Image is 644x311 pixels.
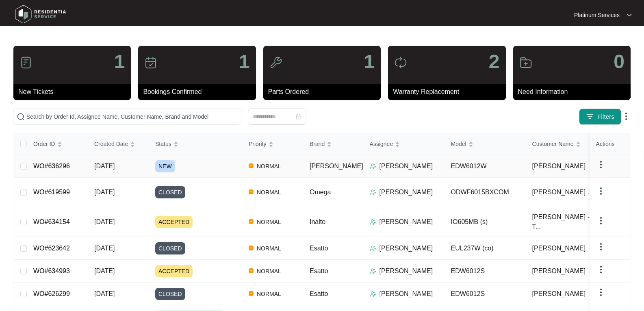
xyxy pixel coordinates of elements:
[379,289,433,299] p: [PERSON_NAME]
[596,287,606,297] img: dropdown arrow
[254,289,284,299] span: NORMAL
[370,189,376,196] img: Assigner Icon
[249,268,254,273] img: Vercel Logo
[532,289,586,299] span: [PERSON_NAME]
[379,187,433,197] p: [PERSON_NAME]
[33,163,70,170] a: WO#636296
[33,218,70,225] a: WO#634154
[379,217,433,227] p: [PERSON_NAME]
[310,245,328,252] span: Esatto
[33,290,70,297] a: WO#626299
[621,111,631,121] img: dropdown arrow
[155,265,193,277] span: ACCEPTED
[88,133,149,155] th: Created Date
[33,139,55,148] span: Order ID
[627,13,632,17] img: dropdown arrow
[20,56,33,69] img: icon
[94,139,128,148] span: Created Date
[596,242,606,252] img: dropdown arrow
[596,265,606,274] img: dropdown arrow
[370,163,376,170] img: Assigner Icon
[364,52,375,72] p: 1
[33,245,70,252] a: WO#623642
[532,266,586,276] span: [PERSON_NAME]
[519,56,532,69] img: icon
[249,219,254,224] img: Vercel Logo
[379,266,433,276] p: [PERSON_NAME]
[310,189,331,196] span: Omega
[370,219,376,225] img: Assigner Icon
[532,212,596,232] span: [PERSON_NAME] - T...
[33,268,70,274] a: WO#634993
[614,52,624,72] p: 0
[518,87,631,97] p: Need Information
[94,290,115,297] span: [DATE]
[12,2,69,26] img: residentia service logo
[242,133,303,155] th: Priority
[310,139,325,148] span: Brand
[144,56,157,69] img: icon
[596,186,606,196] img: dropdown arrow
[303,133,363,155] th: Brand
[579,109,621,125] button: filter iconFilters
[310,290,328,297] span: Esatto
[249,189,254,194] img: Vercel Logo
[310,218,325,225] span: Inalto
[155,139,171,148] span: Status
[94,218,115,225] span: [DATE]
[94,163,115,170] span: [DATE]
[94,189,115,196] span: [DATE]
[597,113,614,121] span: Filters
[239,52,250,72] p: 1
[155,242,185,254] span: CLOSED
[532,139,574,148] span: Customer Name
[586,113,594,121] img: filter icon
[143,87,256,97] p: Bookings Confirmed
[394,56,407,69] img: icon
[155,186,185,198] span: CLOSED
[445,155,526,178] td: EDW6012W
[254,161,284,171] span: NORMAL
[254,244,284,253] span: NORMAL
[445,260,526,283] td: EDW6012S
[370,245,376,252] img: Assigner Icon
[249,139,267,148] span: Priority
[445,283,526,305] td: EDW6012S
[26,112,238,121] input: Search by Order Id, Assignee Name, Customer Name, Brand and Model
[249,291,254,296] img: Vercel Logo
[94,245,115,252] span: [DATE]
[17,113,25,121] img: search-icon
[532,187,593,197] span: [PERSON_NAME] ...
[489,52,500,72] p: 2
[370,139,393,148] span: Assignee
[33,189,70,196] a: WO#619599
[114,52,125,72] p: 1
[379,244,433,253] p: [PERSON_NAME]
[155,288,185,300] span: CLOSED
[370,291,376,297] img: Assigner Icon
[532,244,586,253] span: [PERSON_NAME]
[149,133,242,155] th: Status
[249,246,254,250] img: Vercel Logo
[526,133,607,155] th: Customer Name
[268,87,381,97] p: Parts Ordered
[445,133,526,155] th: Model
[445,237,526,260] td: EUL237W (co)
[574,11,620,19] p: Platinum Services
[254,187,284,197] span: NORMAL
[370,268,376,274] img: Assigner Icon
[310,163,363,170] span: [PERSON_NAME]
[445,178,526,207] td: ODWF6015BXCOM
[155,216,193,228] span: ACCEPTED
[590,133,630,155] th: Actions
[269,56,282,69] img: icon
[379,161,433,171] p: [PERSON_NAME]
[596,160,606,170] img: dropdown arrow
[94,268,115,274] span: [DATE]
[532,161,586,171] span: [PERSON_NAME]
[254,217,284,227] span: NORMAL
[27,133,88,155] th: Order ID
[445,207,526,237] td: IO605MB (s)
[393,87,505,97] p: Warranty Replacement
[249,163,254,168] img: Vercel Logo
